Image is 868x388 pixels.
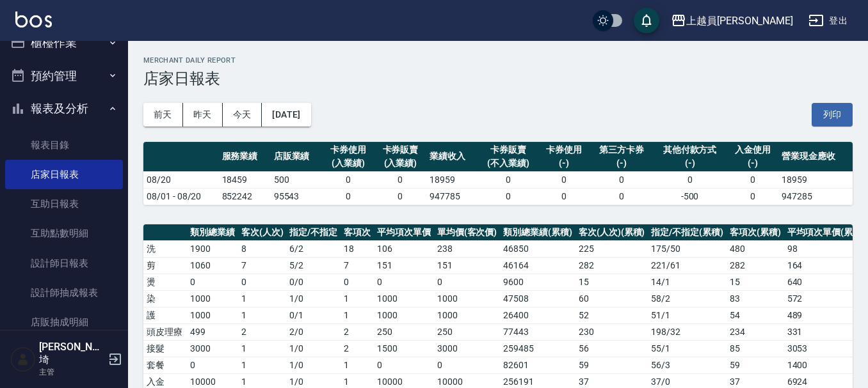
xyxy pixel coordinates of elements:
[374,240,434,257] td: 106
[183,103,223,127] button: 昨天
[434,290,501,307] td: 1000
[238,274,287,290] td: 0
[187,240,238,257] td: 1900
[143,290,187,307] td: 染
[5,219,123,248] a: 互助點數明細
[686,13,793,29] div: 上越員[PERSON_NAME]
[5,278,123,307] a: 設計師抽成報表
[143,274,187,290] td: 燙
[434,323,501,340] td: 250
[426,142,478,172] th: 業績收入
[238,224,287,241] th: 客次(人次)
[575,240,648,257] td: 225
[286,224,341,241] th: 指定/不指定
[238,240,287,257] td: 8
[326,157,371,170] div: (入業績)
[727,307,784,323] td: 54
[143,323,187,340] td: 頭皮理療
[271,171,323,188] td: 500
[219,188,271,205] td: 852242
[590,171,652,188] td: 0
[187,357,238,373] td: 0
[434,257,501,274] td: 151
[187,290,238,307] td: 1000
[727,188,778,205] td: 0
[500,340,575,357] td: 259485
[541,143,586,157] div: 卡券使用
[378,143,423,157] div: 卡券販賣
[143,56,853,65] h2: Merchant Daily Report
[374,188,426,205] td: 0
[653,171,727,188] td: 0
[575,307,648,323] td: 52
[727,224,784,241] th: 客項次(累積)
[341,323,374,340] td: 2
[15,12,52,27] img: Logo
[374,171,426,188] td: 0
[143,103,183,127] button: 前天
[653,188,727,205] td: -500
[5,130,123,160] a: 報表目錄
[500,224,575,241] th: 類別總業績(累積)
[500,307,575,323] td: 26400
[374,290,434,307] td: 1000
[500,323,575,340] td: 77443
[434,307,501,323] td: 1000
[143,340,187,357] td: 接髮
[143,188,219,205] td: 08/01 - 08/20
[143,171,219,188] td: 08/20
[374,357,434,373] td: 0
[648,274,727,290] td: 14 / 1
[727,257,784,274] td: 282
[500,274,575,290] td: 9600
[778,188,853,205] td: 947285
[341,224,374,241] th: 客項次
[5,189,123,219] a: 互助日報表
[374,323,434,340] td: 250
[730,143,775,157] div: 入金使用
[5,59,123,93] button: 預約管理
[541,157,586,170] div: (-)
[778,142,853,172] th: 營業現金應收
[286,290,341,307] td: 1 / 0
[39,366,104,378] p: 主管
[187,307,238,323] td: 1000
[500,357,575,373] td: 82601
[593,157,649,170] div: (-)
[10,346,36,372] img: Person
[434,224,501,241] th: 單均價(客次價)
[341,290,374,307] td: 1
[374,224,434,241] th: 平均項次單價
[778,171,853,188] td: 18959
[500,257,575,274] td: 46164
[374,307,434,323] td: 1000
[341,257,374,274] td: 7
[187,323,238,340] td: 499
[575,224,648,241] th: 客次(人次)(累積)
[656,143,723,157] div: 其他付款方式
[39,341,104,366] h5: [PERSON_NAME]埼
[538,188,590,205] td: 0
[727,340,784,357] td: 85
[481,157,534,170] div: (不入業績)
[648,357,727,373] td: 56 / 3
[648,224,727,241] th: 指定/不指定(累積)
[730,157,775,170] div: (-)
[648,290,727,307] td: 58 / 2
[374,340,434,357] td: 1500
[238,323,287,340] td: 2
[143,70,853,88] h3: 店家日報表
[286,340,341,357] td: 1 / 0
[481,143,534,157] div: 卡券販賣
[286,307,341,323] td: 0 / 1
[238,340,287,357] td: 1
[374,274,434,290] td: 0
[426,171,478,188] td: 18959
[575,257,648,274] td: 282
[478,171,538,188] td: 0
[803,9,853,33] button: 登出
[286,323,341,340] td: 2 / 0
[648,340,727,357] td: 55 / 1
[238,307,287,323] td: 1
[374,257,434,274] td: 151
